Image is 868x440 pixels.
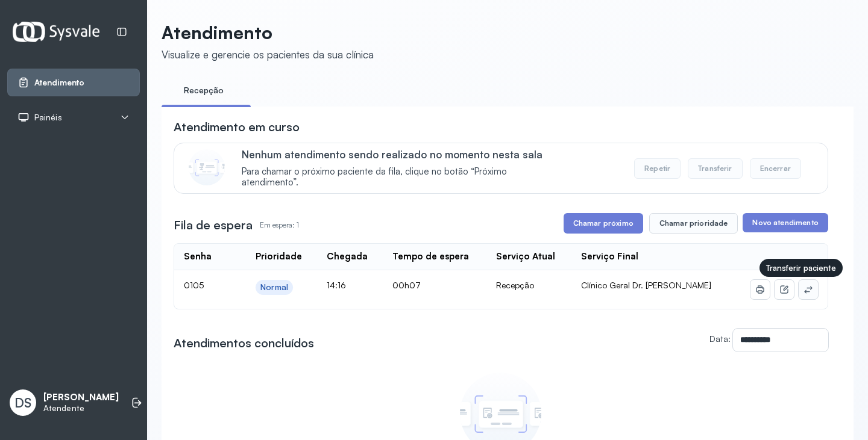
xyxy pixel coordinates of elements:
[162,81,246,101] a: Recepção
[13,22,99,42] img: Logotipo do estabelecimento
[688,158,743,179] button: Transferir
[496,251,555,262] div: Serviço Atual
[174,335,314,352] h3: Atendimentos concluídos
[649,213,738,234] button: Chamar prioridade
[581,251,638,262] div: Serviço Final
[581,280,711,290] span: Clínico Geral Dr. [PERSON_NAME]
[327,280,346,290] span: 14:16
[327,251,368,262] div: Chegada
[392,251,469,262] div: Tempo de espera
[184,251,212,262] div: Senha
[174,217,253,234] h3: Fila de espera
[43,392,119,403] p: [PERSON_NAME]
[162,22,374,43] p: Atendimento
[709,333,731,344] label: Data:
[17,76,130,88] a: Atendimento
[242,148,561,161] p: Nenhum atendimento sendo realizado no momento nesta sala
[496,280,562,291] div: Recepção
[750,158,801,179] button: Encerrar
[162,48,374,61] div: Visualize e gerencie os pacientes da sua clínica
[242,166,561,189] span: Para chamar o próximo paciente da fila, clique no botão “Próximo atendimento”.
[260,282,288,293] div: Normal
[256,251,302,262] div: Prioridade
[564,213,643,234] button: Chamar próximo
[189,149,225,185] img: Imagem de CalloutCard
[743,213,828,232] button: Novo atendimento
[634,158,681,179] button: Repetir
[34,78,84,88] span: Atendimento
[260,217,299,234] p: Em espera: 1
[43,403,119,414] p: Atendente
[174,119,300,135] h3: Atendimento em curso
[34,113,62,123] span: Painéis
[184,280,204,290] span: 0105
[392,280,421,290] span: 00h07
